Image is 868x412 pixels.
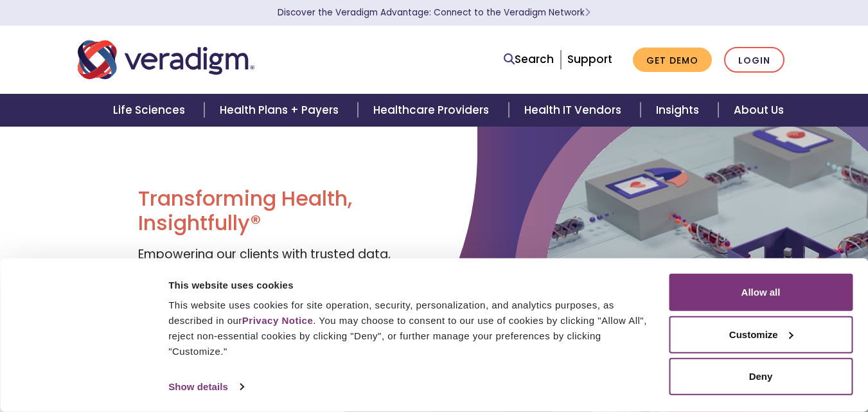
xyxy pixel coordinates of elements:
[168,298,654,359] div: This website uses cookies for site operation, security, personalization, and analytics purposes, ...
[358,94,508,127] a: Healthcare Providers
[138,186,424,236] h1: Transforming Health, Insightfully®
[204,94,358,127] a: Health Plans + Payers
[278,6,590,19] a: Discover the Veradigm Advantage: Connect to the Veradigm NetworkLearn More
[509,94,641,127] a: Health IT Vendors
[168,377,243,397] a: Show details
[669,274,853,311] button: Allow all
[724,47,784,73] a: Login
[567,51,612,67] a: Support
[669,316,853,353] button: Customize
[242,315,313,326] a: Privacy Notice
[98,94,204,127] a: Life Sciences
[585,6,590,19] span: Learn More
[669,358,853,395] button: Deny
[138,246,421,318] span: Empowering our clients with trusted data, insights, and solutions to help reduce costs and improv...
[718,94,799,127] a: About Us
[633,48,712,73] a: Get Demo
[78,39,254,81] img: Veradigm logo
[504,51,554,68] a: Search
[168,277,654,292] div: This website uses cookies
[641,94,718,127] a: Insights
